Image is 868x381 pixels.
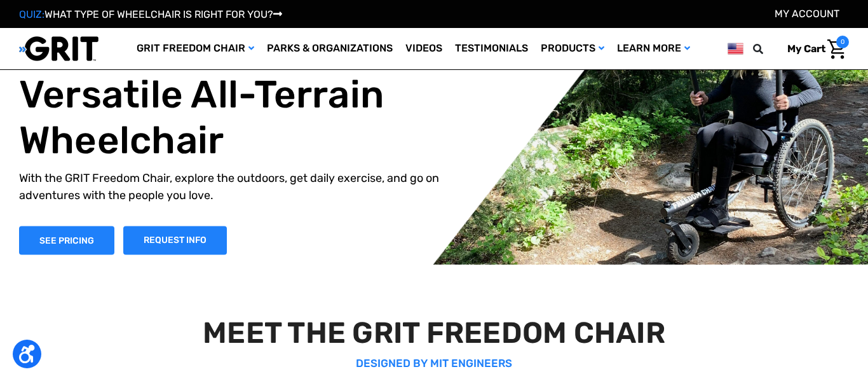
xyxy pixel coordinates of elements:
span: 0 [836,36,849,48]
p: With the GRIT Freedom Chair, explore the outdoors, get daily exercise, and go on adventures with ... [19,170,444,204]
p: DESIGNED BY MIT ENGINEERS [22,356,846,372]
a: Learn More [611,28,696,69]
a: Parks & Organizations [261,28,399,69]
h1: The World's Most Versatile All-Terrain Wheelchair [19,26,444,163]
a: Shop Now [19,226,114,254]
a: Account [775,8,839,20]
h2: MEET THE GRIT FREEDOM CHAIR [22,315,846,350]
img: GRIT All-Terrain Wheelchair and Mobility Equipment [19,36,98,62]
a: Videos [399,28,449,69]
input: Search [759,36,778,62]
a: Testimonials [449,28,534,69]
span: My Cart [787,43,825,55]
img: Cart [827,39,846,59]
a: Products [534,28,611,69]
a: QUIZ:WHAT TYPE OF WHEELCHAIR IS RIGHT FOR YOU? [19,8,282,20]
a: Cart with 0 items [778,36,849,62]
span: QUIZ: [19,8,44,20]
a: GRIT Freedom Chair [130,28,261,69]
a: Slide number 1, Request Information [123,226,227,254]
img: us.png [728,41,743,57]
